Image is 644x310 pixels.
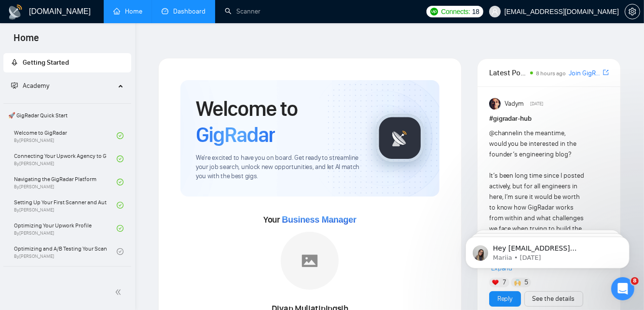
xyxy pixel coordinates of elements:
[225,7,260,15] a: searchScanner
[8,4,23,20] img: logo
[489,98,501,110] img: Vadym
[196,96,360,148] h1: Welcome to
[14,241,117,262] a: Optimizing and A/B Testing Your Scanner for Better ResultsBy[PERSON_NAME]
[11,59,18,66] span: rocket
[530,99,543,108] span: [DATE]
[536,70,566,77] span: 8 hours ago
[42,37,166,46] p: Message from Mariia, sent 1d ago
[196,122,275,148] span: GigRadar
[6,31,47,51] span: Home
[489,129,518,137] span: @channel
[631,277,639,285] span: 8
[430,8,438,15] img: upwork-logo.png
[489,113,609,124] h1: # gigradar-hub
[11,82,18,89] span: fund-projection-screen
[117,225,123,232] span: check-circle
[569,68,601,79] a: Join GigRadar Slack Community
[533,294,575,304] a: See the details
[492,8,498,15] span: user
[14,148,117,169] a: Connecting Your Upwork Agency to GigRadarBy[PERSON_NAME]
[23,82,49,90] span: Academy
[42,28,166,160] span: Hey [EMAIL_ADDRESS][DOMAIN_NAME], Looks like your Upwork agency Verum 1 ran out of connects. We r...
[23,58,69,67] span: Getting Started
[376,114,424,162] img: gigradar-logo.png
[524,291,583,307] button: See the details
[472,6,480,17] span: 18
[14,125,117,146] a: Welcome to GigRadarBy[PERSON_NAME]
[162,7,206,15] a: dashboardDashboard
[451,216,644,284] iframe: Intercom notifications message
[4,268,130,288] span: 👑 Agency Success with GigRadar
[14,195,117,216] a: Setting Up Your First Scanner and Auto-BidderBy[PERSON_NAME]
[11,82,49,90] span: Academy
[113,7,142,15] a: homeHome
[282,215,356,225] span: Business Manager
[14,171,117,193] a: Navigating the GigRadar PlatformBy[PERSON_NAME]
[4,106,130,125] span: 🚀 GigRadar Quick Start
[196,154,360,181] span: We're excited to have you on board. Get ready to streamline your job search, unlock new opportuni...
[117,132,123,139] span: check-circle
[603,68,609,77] a: export
[263,214,356,225] span: Your
[611,277,634,300] iframe: Intercom live chat
[497,294,513,304] a: Reply
[281,232,339,290] img: placeholder.png
[625,4,640,19] button: setting
[625,8,640,15] a: setting
[603,69,609,76] span: export
[505,99,524,109] span: Vadym
[117,202,123,209] span: check-circle
[3,53,131,72] li: Getting Started
[117,155,123,162] span: check-circle
[117,179,123,185] span: check-circle
[117,248,123,255] span: check-circle
[489,291,521,307] button: Reply
[441,6,470,17] span: Connects:
[115,287,124,297] span: double-left
[489,67,528,79] span: Latest Posts from the GigRadar Community
[14,218,117,239] a: Optimizing Your Upwork ProfileBy[PERSON_NAME]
